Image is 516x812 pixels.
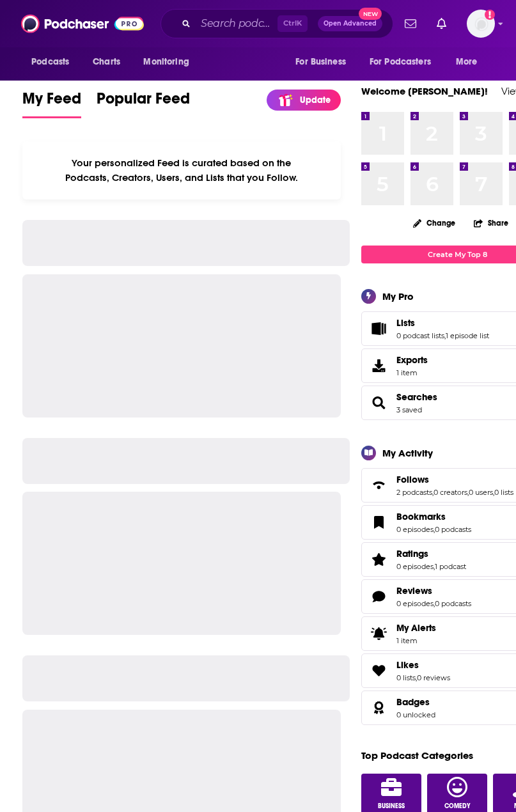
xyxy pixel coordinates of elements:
[396,622,436,634] span: My Alerts
[396,659,419,671] span: Likes
[494,488,513,497] a: 0 lists
[22,50,86,74] button: open menu
[366,699,391,717] a: Badges
[22,141,341,199] div: Your personalized Feed is curated based on the Podcasts, Creators, Users, and Lists that you Follow.
[396,331,444,340] a: 0 podcast lists
[434,525,435,534] span: ,
[467,10,495,38] button: Show profile menu
[396,405,422,414] a: 3 saved
[446,331,489,340] a: 1 episode list
[134,50,205,74] button: open menu
[493,488,494,497] span: ,
[396,673,416,682] a: 0 lists
[361,85,488,97] a: Welcome [PERSON_NAME]!
[396,585,432,597] span: Reviews
[485,10,495,20] svg: Add a profile image
[359,8,382,20] span: New
[467,10,495,38] img: User Profile
[22,89,81,116] span: My Feed
[456,53,478,71] span: More
[396,525,434,534] a: 0 episodes
[278,15,308,32] span: Ctrl K
[382,290,414,302] div: My Pro
[432,13,451,35] a: Show notifications dropdown
[366,662,391,680] a: Likes
[435,525,471,534] a: 0 podcasts
[366,394,391,412] a: Searches
[160,9,393,38] div: Search podcasts, credits, & more...
[396,562,434,571] a: 0 episodes
[467,488,469,497] span: ,
[318,16,382,31] button: Open AdvancedNew
[396,599,434,608] a: 0 episodes
[396,368,428,377] span: 1 item
[366,357,391,375] span: Exports
[396,317,489,329] a: Lists
[417,673,450,682] a: 0 reviews
[366,513,391,531] a: Bookmarks
[382,447,433,459] div: My Activity
[93,53,120,71] span: Charts
[361,749,473,761] a: Top Podcast Categories
[361,50,450,74] button: open menu
[97,89,190,116] span: Popular Feed
[435,599,471,608] a: 0 podcasts
[366,476,391,494] a: Follows
[469,488,493,497] a: 0 users
[196,13,278,34] input: Search podcasts, credits, & more...
[84,50,128,74] a: Charts
[396,659,450,671] a: Likes
[97,89,190,118] a: Popular Feed
[434,562,435,571] span: ,
[416,673,417,682] span: ,
[300,95,331,105] p: Update
[435,562,466,571] a: 1 podcast
[396,636,436,645] span: 1 item
[396,474,429,485] span: Follows
[434,599,435,608] span: ,
[378,802,405,810] span: Business
[396,511,471,522] a: Bookmarks
[444,331,446,340] span: ,
[396,696,435,708] a: Badges
[295,53,346,71] span: For Business
[400,13,421,35] a: Show notifications dropdown
[370,53,431,71] span: For Podcasters
[396,511,446,522] span: Bookmarks
[143,53,189,71] span: Monitoring
[396,474,513,485] a: Follows
[432,488,434,497] span: ,
[366,588,391,605] a: Reviews
[396,585,471,597] a: Reviews
[396,354,428,366] span: Exports
[286,50,362,74] button: open menu
[467,10,495,38] span: Logged in as Ashley_Beenen
[324,20,377,27] span: Open Advanced
[366,550,391,568] a: Ratings
[267,90,341,111] a: Update
[22,89,81,118] a: My Feed
[366,625,391,643] span: My Alerts
[434,488,467,497] a: 0 creators
[396,696,430,708] span: Badges
[473,210,509,235] button: Share
[396,548,428,559] span: Ratings
[396,710,435,719] a: 0 unlocked
[31,53,69,71] span: Podcasts
[396,488,432,497] a: 2 podcasts
[396,317,415,329] span: Lists
[444,802,471,810] span: Comedy
[396,548,466,559] a: Ratings
[447,50,494,74] button: open menu
[396,391,437,403] a: Searches
[366,320,391,338] a: Lists
[21,12,144,36] img: Podchaser - Follow, Share and Rate Podcasts
[405,215,463,231] button: Change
